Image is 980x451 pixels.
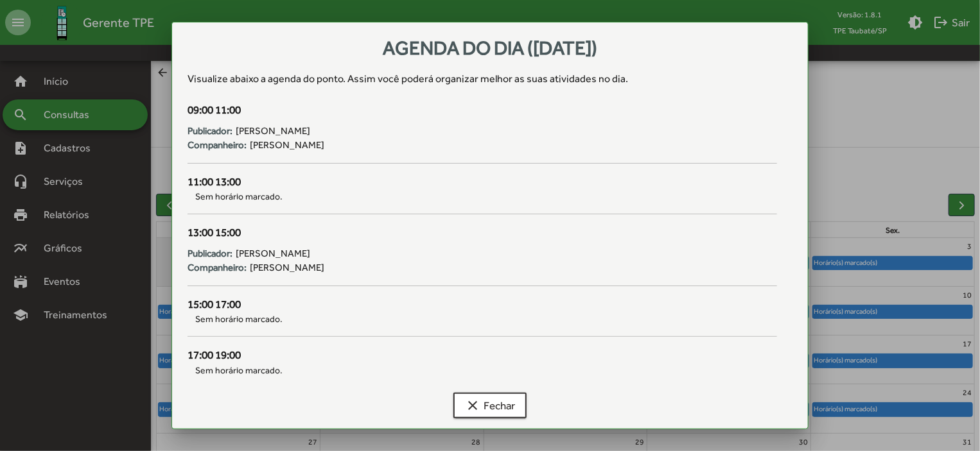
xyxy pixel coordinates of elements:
[188,260,247,275] strong: Companheiro:
[188,296,777,313] div: 15:00 17:00
[188,312,777,326] span: Sem horário marcado.
[188,347,777,364] div: 17:00 19:00
[188,364,777,377] span: Sem horário marcado.
[188,138,247,153] strong: Companheiro:
[465,394,515,417] span: Fechar
[188,246,232,261] strong: Publicador:
[453,393,527,418] button: Fechar
[188,190,777,203] span: Sem horário marcado.
[188,124,232,139] strong: Publicador:
[250,260,324,275] span: [PERSON_NAME]
[250,138,324,153] span: [PERSON_NAME]
[236,246,310,261] span: [PERSON_NAME]
[188,174,777,191] div: 11:00 13:00
[188,71,792,87] div: Visualize abaixo a agenda do ponto . Assim você poderá organizar melhor as suas atividades no dia.
[465,398,480,413] mat-icon: clear
[383,37,597,59] span: Agenda do dia ([DATE])
[236,124,310,139] span: [PERSON_NAME]
[188,225,777,241] div: 13:00 15:00
[188,102,777,119] div: 09:00 11:00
